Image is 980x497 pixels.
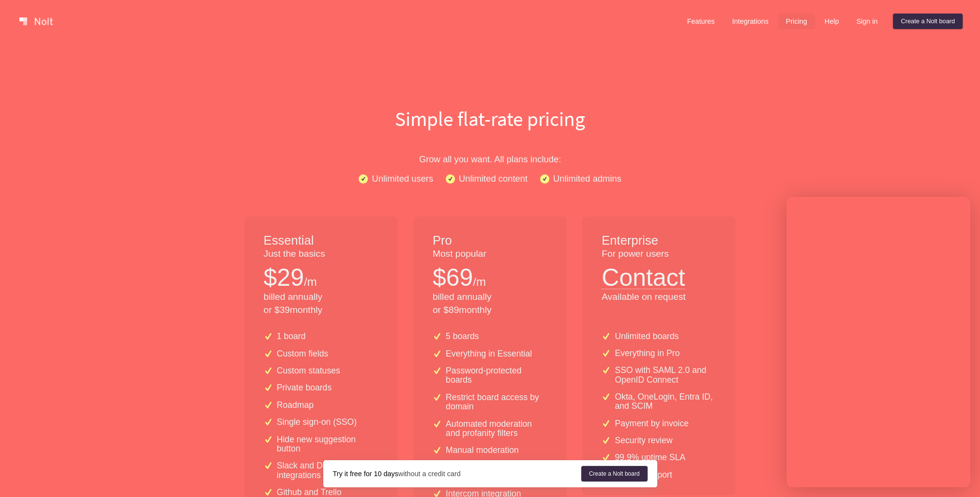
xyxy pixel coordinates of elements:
[433,248,547,261] p: Most popular
[433,232,547,249] h1: Pro
[277,332,306,341] p: 1 board
[602,261,685,289] button: Contact
[304,274,317,290] p: /m
[615,349,679,358] p: Everything in Pro
[446,366,547,385] p: Password-protected boards
[372,171,433,186] p: Unlimited users
[615,453,685,462] p: 99.9% uptime SLA
[778,14,815,29] a: Pricing
[264,261,304,295] p: $ 29
[602,248,716,261] p: For power users
[581,466,648,481] a: Create a Nolt board
[446,332,479,341] p: 5 boards
[553,171,621,186] p: Unlimited admins
[181,152,800,166] p: Grow all you want. All plans include:
[433,291,547,317] p: billed annually or $ 89 monthly
[459,171,528,186] p: Unlimited content
[277,349,329,358] p: Custom fields
[724,14,776,29] a: Integrations
[333,469,581,479] div: without a credit card
[446,419,547,438] p: Automated moderation and profanity filters
[181,105,800,133] h1: Simple flat-rate pricing
[277,383,332,392] p: Private boards
[264,248,378,261] p: Just the basics
[264,291,378,317] p: billed annually or $ 39 monthly
[333,470,398,478] strong: Try it free for 10 days
[277,366,340,375] p: Custom statuses
[446,446,519,455] p: Manual moderation
[446,349,532,358] p: Everything in Essential
[615,366,716,385] p: SSO with SAML 2.0 and OpenID Connect
[786,197,970,487] iframe: Chatra live chat
[615,332,678,341] p: Unlimited boards
[615,436,672,445] p: Security review
[893,14,963,29] a: Create a Nolt board
[679,14,723,29] a: Features
[602,232,716,249] h1: Enterprise
[615,392,716,411] p: Okta, OneLogin, Entra ID, and SCIM
[473,274,486,290] p: /m
[433,261,473,295] p: $ 69
[817,14,847,29] a: Help
[264,232,378,249] h1: Essential
[277,435,378,454] p: Hide new suggestion button
[277,401,314,410] p: Roadmap
[446,393,547,412] p: Restrict board access by domain
[615,419,689,428] p: Payment by invoice
[277,418,357,427] p: Single sign-on (SSO)
[602,291,716,304] p: Available on request
[848,14,885,29] a: Sign in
